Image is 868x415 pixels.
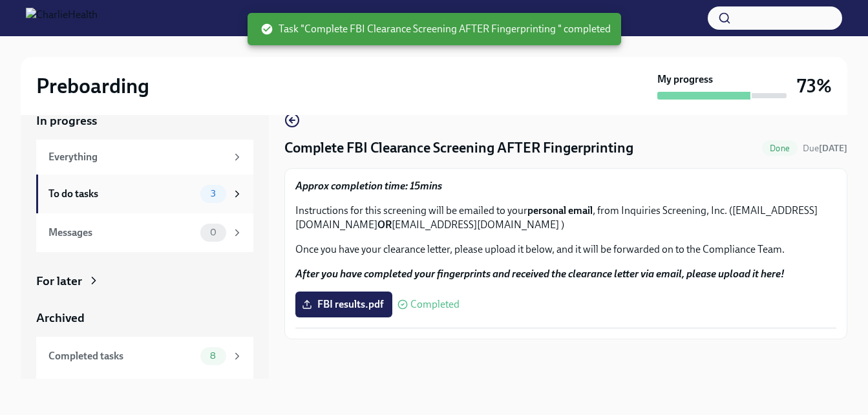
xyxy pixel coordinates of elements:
a: To do tasks3 [36,175,253,213]
label: FBI results.pdf [295,292,392,317]
strong: OR [377,218,392,231]
a: Everything [36,140,253,175]
h3: 73% [797,74,832,98]
span: Completed [410,299,460,310]
p: Once you have your clearance letter, please upload it below, and it will be forwarded on to the C... [295,242,836,257]
img: CharlieHealth [26,8,98,28]
span: 8 [202,351,224,361]
strong: After you have completed your fingerprints and received the clearance letter via email, please up... [295,268,785,280]
span: Task "Complete FBI Clearance Screening AFTER Fingerprinting " completed [260,22,611,36]
span: Due [803,143,847,154]
span: 3 [203,189,224,198]
h2: Preboarding [36,73,149,99]
strong: [DATE] [819,143,847,154]
a: In progress [36,112,253,129]
span: 0 [202,228,224,237]
div: Completed tasks [48,349,195,363]
strong: personal email [527,204,593,217]
p: Instructions for this screening will be emailed to your , from Inquiries Screening, Inc. ([EMAIL_... [295,204,836,232]
div: For later [36,273,82,290]
strong: Approx completion time: 15mins [295,180,442,192]
span: FBI results.pdf [304,298,383,311]
strong: My progress [657,72,713,87]
a: Completed tasks8 [36,337,253,376]
span: August 17th, 2025 09:00 [803,142,847,154]
a: Messages0 [36,213,253,252]
a: For later [36,273,253,290]
div: Everything [48,150,226,164]
h4: Complete FBI Clearance Screening AFTER Fingerprinting [284,138,633,158]
span: Done [762,144,798,153]
a: Archived [36,310,253,326]
div: To do tasks [48,187,195,201]
div: Messages [48,226,195,240]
